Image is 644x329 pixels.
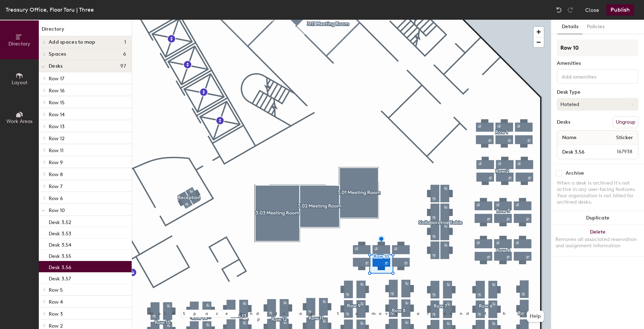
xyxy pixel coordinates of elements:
span: 6 [123,51,126,57]
input: Unnamed desk [559,147,600,157]
div: Treasury Office, Floor Toru | Three [6,5,94,14]
p: Desk 3.54 [49,240,71,248]
span: Desks [49,63,62,69]
span: Row 15 [49,100,65,106]
img: Redo [567,6,574,13]
span: Row 7 [49,184,62,190]
button: Hoteled [557,98,638,111]
div: Archive [566,170,584,176]
button: DeleteRemoves all associated reservation and assignment information [551,225,644,256]
span: Layout [12,80,28,86]
p: Desk 3.53 [49,229,71,237]
h1: Directory [39,25,132,36]
span: Row 16 [49,88,65,94]
button: Details [558,20,583,34]
span: Row 12 [49,136,65,142]
span: 97 [120,63,126,69]
button: Close [585,4,599,15]
span: Add spaces to map [49,39,96,45]
span: Row 8 [49,172,63,178]
span: Row 13 [49,124,65,130]
div: Removes all associated reservation and assignment information [555,236,640,249]
span: Row 17 [49,76,64,82]
button: Publish [606,4,634,15]
p: Desk 3.55 [49,251,71,259]
span: Sticker [613,131,637,144]
button: Policies [583,20,609,34]
div: Amenities [557,61,638,66]
button: Ungroup [613,116,638,128]
span: 167938 [600,148,637,156]
div: Desk Type [557,89,638,95]
span: Row 9 [49,160,63,166]
span: Row 2 [49,323,63,329]
span: Directory [8,41,30,47]
div: Desks [557,119,570,125]
span: Row 6 [49,195,63,201]
p: Desk 3.56 [49,262,71,271]
input: Add amenities [560,72,624,80]
span: Row 3 [49,311,63,317]
span: 1 [124,39,126,45]
span: Spaces [49,51,66,57]
button: Duplicate [551,211,644,225]
span: Row 11 [49,148,64,154]
span: Work Areas [6,118,32,124]
span: Name [559,131,580,144]
p: Desk 3.57 [49,274,71,282]
span: Row 5 [49,287,63,293]
button: Help [527,311,544,322]
div: When a desk is archived it's not active in any user-facing features. Your organization is not bil... [557,180,638,205]
span: Row 4 [49,299,63,305]
span: Row 10 [49,207,65,213]
span: Row 14 [49,112,65,118]
img: Undo [555,6,562,13]
p: Desk 3.52 [49,217,71,225]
